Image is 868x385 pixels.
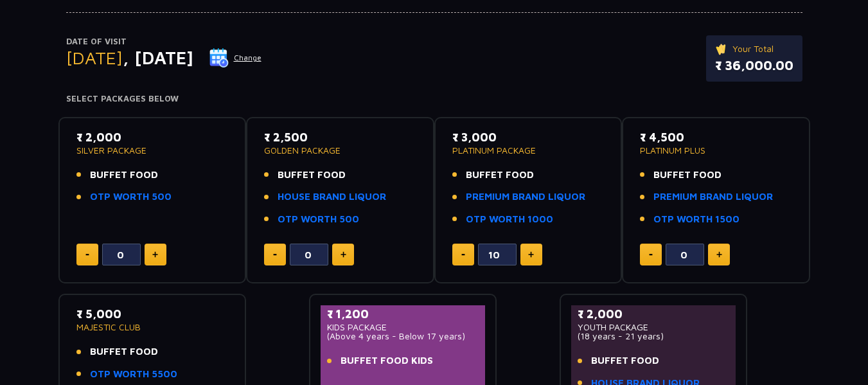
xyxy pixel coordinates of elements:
[466,212,553,227] a: OTP WORTH 1000
[528,251,534,258] img: plus
[327,305,479,323] p: ₹ 1,200
[85,254,89,256] img: minus
[76,129,229,146] p: ₹ 2,000
[278,168,346,183] span: BUFFET FOOD
[653,212,740,227] a: OTP WORTH 1500
[341,354,433,368] span: BUFFET FOOD KIDS
[578,332,730,341] p: (18 years - 21 years)
[123,47,193,68] span: , [DATE]
[461,254,465,256] img: minus
[90,367,177,382] a: OTP WORTH 5500
[466,168,534,183] span: BUFFET FOOD
[278,212,359,227] a: OTP WORTH 500
[66,47,123,68] span: [DATE]
[640,146,792,155] p: PLATINUM PLUS
[653,168,722,183] span: BUFFET FOOD
[341,251,346,258] img: plus
[715,42,793,56] p: Your Total
[264,129,416,146] p: ₹ 2,500
[653,190,773,204] a: PREMIUM BRAND LIQUOR
[90,345,158,359] span: BUFFET FOOD
[327,332,479,341] p: (Above 4 years - Below 17 years)
[76,323,229,332] p: MAJESTIC CLUB
[273,254,277,256] img: minus
[327,323,479,332] p: KIDS PACKAGE
[76,305,229,323] p: ₹ 5,000
[90,168,158,183] span: BUFFET FOOD
[76,146,229,155] p: SILVER PACKAGE
[90,190,172,204] a: OTP WORTH 500
[66,35,262,48] p: Date of Visit
[466,190,585,204] a: PREMIUM BRAND LIQUOR
[578,305,730,323] p: ₹ 2,000
[66,94,802,104] h4: Select Packages Below
[264,146,416,155] p: GOLDEN PACKAGE
[715,42,729,56] img: ticket
[152,251,158,258] img: plus
[591,354,659,368] span: BUFFET FOOD
[715,56,793,75] p: ₹ 36,000.00
[278,190,386,204] a: HOUSE BRAND LIQUOR
[452,129,605,146] p: ₹ 3,000
[209,48,262,68] button: Change
[640,129,792,146] p: ₹ 4,500
[649,254,653,256] img: minus
[716,251,722,258] img: plus
[452,146,605,155] p: PLATINUM PACKAGE
[578,323,730,332] p: YOUTH PACKAGE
